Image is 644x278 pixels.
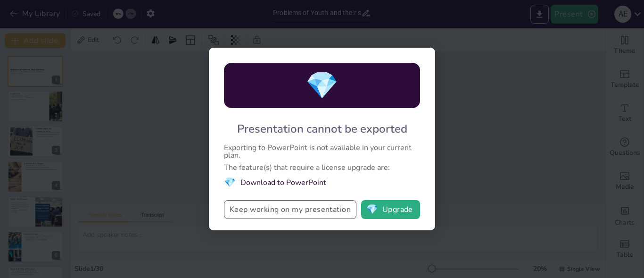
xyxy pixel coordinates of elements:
[361,200,420,219] button: diamondUpgrade
[224,176,236,189] span: diamond
[224,144,420,159] div: Exporting to PowerPoint is not available in your current plan.
[224,164,420,171] div: The feature(s) that require a license upgrade are:
[366,205,378,214] span: diamond
[224,200,356,219] button: Keep working on my presentation
[237,121,407,136] div: Presentation cannot be exported
[224,176,420,189] li: Download to PowerPoint
[305,67,339,104] span: diamond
